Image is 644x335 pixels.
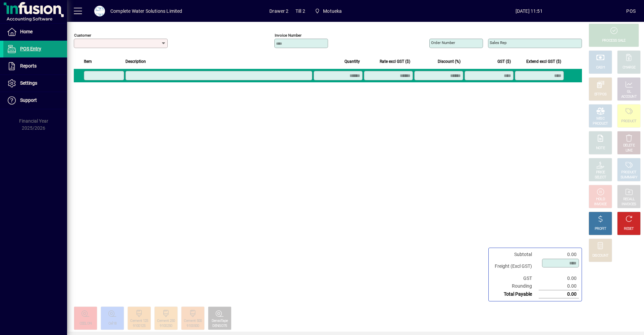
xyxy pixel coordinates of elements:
div: 9100125 [133,324,145,329]
span: Till 2 [296,6,305,16]
td: Subtotal [491,251,539,258]
div: DensoTape [212,319,228,324]
span: Motueka [323,6,342,16]
td: Freight (Excl GST) [491,258,539,275]
div: Cement 250 [157,319,175,324]
div: EFTPOS [594,92,607,97]
div: Cement 500 [184,319,202,324]
button: Profile [89,5,110,17]
div: CHARGE [623,65,636,70]
mat-label: Order number [431,40,455,45]
div: DELETE [623,143,635,148]
div: GL [627,89,631,94]
div: PRODUCT [621,119,636,124]
div: LINE [626,148,632,153]
mat-label: Invoice number [275,33,302,38]
div: SUMMARY [621,175,637,180]
div: INVOICE [594,202,606,207]
div: INVOICES [622,202,636,207]
a: Settings [3,75,67,92]
span: Quantity [344,58,360,65]
span: Description [125,58,146,65]
div: PRODUCT [621,170,636,175]
span: Settings [20,80,37,86]
div: PRICE [596,170,605,175]
div: SELECT [595,175,606,180]
span: POS Entry [20,46,41,51]
td: GST [491,275,539,282]
div: 9100500 [186,324,199,329]
div: NOTE [596,146,605,151]
div: Cement 125 [130,319,148,324]
div: Cel18 [108,321,117,326]
div: POS [626,6,636,16]
div: ACCOUNT [621,94,637,99]
div: RECALL [623,197,635,202]
div: PROFIT [595,226,606,232]
span: [DATE] 11:51 [432,6,626,16]
span: Support [20,97,37,103]
td: Rounding [491,282,539,290]
td: 0.00 [539,251,579,258]
a: Home [3,24,67,40]
div: DENSO75 [212,324,227,329]
div: RESET [624,226,634,232]
td: 0.00 [539,290,579,298]
a: Support [3,92,67,109]
div: HOLD [596,197,605,202]
td: 0.00 [539,282,579,290]
span: Rate excl GST ($) [380,58,410,65]
div: PROCESS SALE [602,38,626,43]
span: Reports [20,63,37,69]
span: Extend excl GST ($) [526,58,561,65]
div: CEELON [79,321,92,326]
div: PRODUCT [593,121,608,126]
td: 0.00 [539,275,579,282]
div: MISC [596,116,604,121]
span: GST ($) [497,58,511,65]
div: 9100250 [160,324,172,329]
div: CASH [596,65,605,70]
a: Reports [3,58,67,75]
mat-label: Customer [74,33,91,38]
span: Discount (%) [438,58,461,65]
mat-label: Sales rep [490,40,506,45]
div: Complete Water Solutions Limited [110,6,182,16]
td: Total Payable [491,290,539,298]
span: Home [20,29,33,34]
div: DISCOUNT [592,253,608,258]
span: Drawer 2 [269,6,288,16]
span: Item [84,58,92,65]
span: Motueka [312,5,345,17]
